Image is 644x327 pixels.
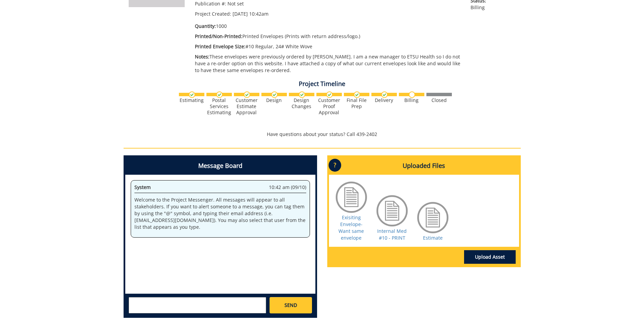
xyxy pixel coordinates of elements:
[195,43,461,50] p: #10 Regular, 24# White Wove
[179,97,204,103] div: Estimating
[195,23,216,29] span: Quantity:
[329,157,519,175] h4: Uploaded Files
[124,131,521,138] p: Have questions about your status? Call 439-2402
[377,228,407,241] a: Internal Med #10 - PRINT
[426,97,452,103] div: Closed
[124,81,521,87] h4: Project Timeline
[189,91,195,98] img: checkmark
[134,184,151,190] span: System
[244,91,250,98] img: checkmark
[270,297,312,313] a: SEND
[423,235,443,241] a: Estimate
[234,97,259,116] div: Customer Estimate Approval
[195,11,231,17] span: Project Created:
[195,33,242,39] span: Printed/Non-Printed:
[206,97,232,116] div: Postal Services Estimating
[299,91,305,98] img: checkmark
[464,250,516,264] a: Upload Asset
[233,11,269,17] span: [DATE] 10:42am
[195,33,461,40] p: Printed Envelopes (Prints with return address/logo.)
[371,97,397,103] div: Delivery
[134,196,306,230] p: Welcome to the Project Messenger. All messages will appear to all stakeholders. If you want to al...
[409,91,415,98] img: no
[269,184,306,191] span: 10:42 am (09/10)
[316,97,342,116] div: Customer Proof Approval
[289,97,314,109] div: Design Changes
[195,53,461,74] p: These envelopes were previously ordered by [PERSON_NAME]. I am a new manager to ETSU Health so I ...
[129,297,266,313] textarea: messageToSend
[195,23,461,30] p: 1000
[344,97,369,109] div: Final File Prep
[195,43,245,50] span: Printed Envelope Size:
[261,97,287,103] div: Design
[227,0,244,7] span: Not set
[338,214,364,241] a: Exisiting Envelope- Want same envelope
[326,91,333,98] img: checkmark
[216,91,223,98] img: checkmark
[125,157,315,175] h4: Message Board
[195,0,226,7] span: Publication #:
[381,91,388,98] img: checkmark
[329,159,341,172] p: ?
[195,53,209,60] span: Notes:
[284,302,297,309] span: SEND
[354,91,360,98] img: checkmark
[399,97,424,103] div: Billing
[271,91,278,98] img: checkmark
